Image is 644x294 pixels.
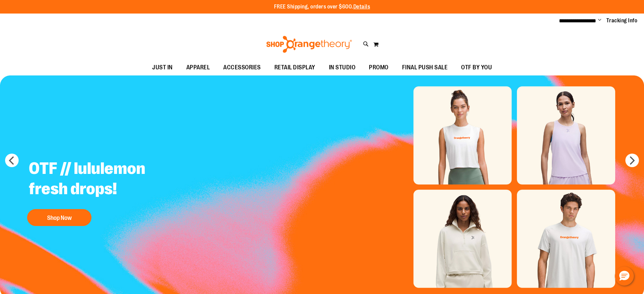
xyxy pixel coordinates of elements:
[454,60,499,75] a: OTF BY YOU
[216,60,268,75] a: ACCESSORIES
[598,17,601,24] button: Account menu
[395,60,455,75] a: FINAL PUSH SALE
[24,153,192,206] h2: OTF // lululemon fresh drops!
[180,60,217,75] a: APPAREL
[461,60,492,75] span: OTF BY YOU
[24,153,192,229] a: OTF // lululemon fresh drops! Shop Now
[186,60,210,75] span: APPAREL
[322,60,362,75] a: IN STUDIO
[329,60,356,75] span: IN STUDIO
[615,267,634,286] button: Hello, have a question? Let’s chat.
[625,154,639,167] button: next
[27,209,91,226] button: Shop Now
[265,36,353,53] img: Shop Orangetheory
[268,60,322,75] a: RETAIL DISPLAY
[362,60,395,75] a: PROMO
[152,60,173,75] span: JUST IN
[402,60,448,75] span: FINAL PUSH SALE
[353,4,370,10] a: Details
[274,60,315,75] span: RETAIL DISPLAY
[145,60,180,75] a: JUST IN
[274,3,370,11] p: FREE Shipping, orders over $600.
[369,60,389,75] span: PROMO
[606,17,638,24] a: Tracking Info
[5,154,19,167] button: prev
[223,60,261,75] span: ACCESSORIES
